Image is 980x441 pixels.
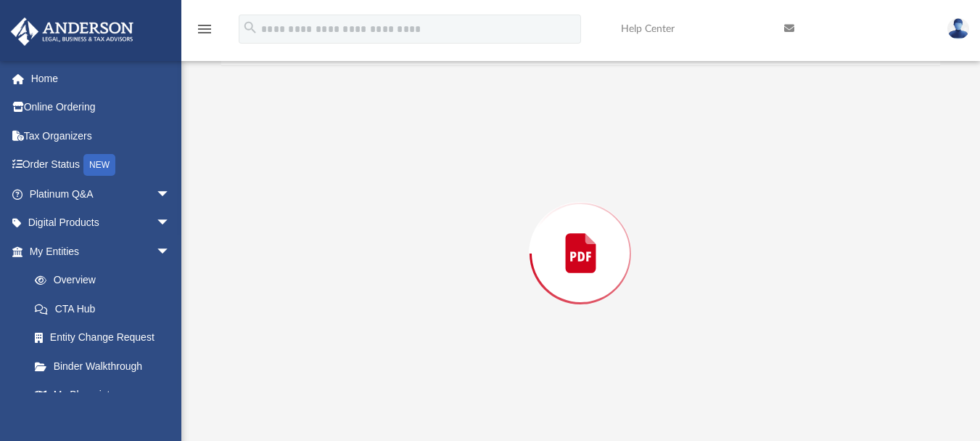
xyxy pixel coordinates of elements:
a: Platinum Q&Aarrow_drop_down [10,179,192,209]
a: Home [10,64,192,93]
a: Online Ordering [10,93,192,122]
i: search [242,20,258,36]
a: Digital Productsarrow_drop_down [10,209,192,238]
div: Preview [221,28,940,441]
i: menu [196,20,213,38]
span: arrow_drop_down [156,237,185,267]
a: Tax Organizers [10,121,192,150]
img: User Pic [947,18,969,39]
span: arrow_drop_down [156,209,185,238]
span: arrow_drop_down [156,179,185,209]
a: Entity Change Request [20,323,192,352]
a: Order StatusNEW [10,150,192,180]
a: My Blueprint [20,381,185,410]
a: Overview [20,266,192,295]
div: NEW [83,154,115,176]
a: My Entitiesarrow_drop_down [10,237,192,266]
a: Binder Walkthrough [20,352,192,381]
img: Anderson Advisors Platinum Portal [7,17,138,46]
a: menu [196,28,213,38]
a: CTA Hub [20,294,192,323]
